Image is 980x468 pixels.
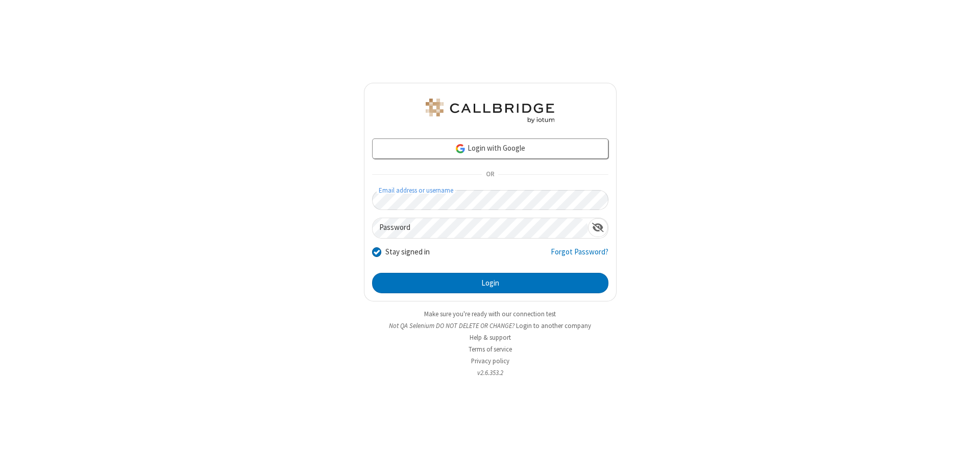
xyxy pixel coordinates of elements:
div: Show password [588,218,608,237]
a: Login with Google [372,138,608,159]
li: Not QA Selenium DO NOT DELETE OR CHANGE? [364,321,617,331]
a: Help & support [470,333,511,342]
img: google-icon.png [455,143,466,154]
a: Privacy policy [471,357,509,365]
button: Login [372,273,608,293]
a: Forgot Password? [551,246,608,266]
img: QA Selenium DO NOT DELETE OR CHANGE [424,99,556,123]
button: Login to another company [516,321,591,331]
input: Email address or username [372,190,608,210]
span: OR [482,168,498,182]
a: Terms of service [469,345,512,354]
a: Make sure you're ready with our connection test [424,310,556,318]
li: v2.6.353.2 [364,368,617,378]
label: Stay signed in [385,246,430,258]
input: Password [373,218,588,238]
